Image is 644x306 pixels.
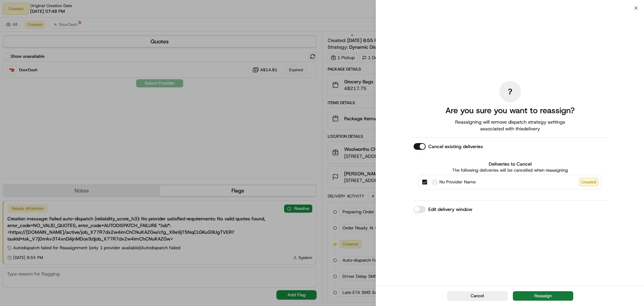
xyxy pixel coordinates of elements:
[447,291,507,301] button: Cancel
[428,143,483,150] label: Cancel existing deliveries
[439,179,476,185] span: No Provider Name
[513,291,573,301] button: Reassign
[419,161,601,167] label: Deliveries to Cancel
[428,206,472,213] label: Edit delivery window
[419,167,601,173] p: The following deliveries will be cancelled when reassigning
[499,81,521,102] div: ?
[446,119,575,132] span: Reassigning will remove dispatch strategy settings associated with this delivery
[445,105,575,116] h2: Are you sure you want to reassign?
